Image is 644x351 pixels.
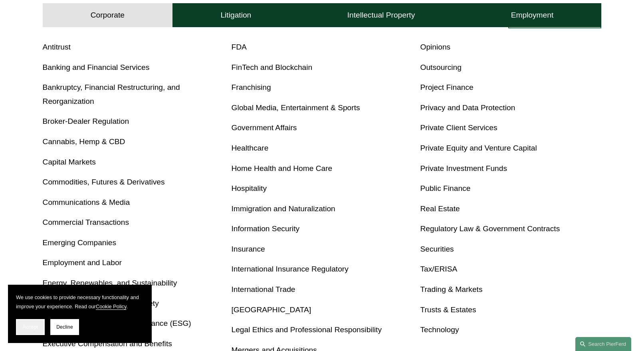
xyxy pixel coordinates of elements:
a: Real Estate [420,204,460,213]
a: Cookie Policy [96,303,127,309]
a: Commercial Transactions [43,218,129,226]
a: Broker-Dealer Regulation [43,117,129,125]
a: Immigration and Naturalization [232,204,335,213]
a: International Insurance Regulatory [232,265,349,273]
a: Search this site [575,337,631,351]
a: Environmental, Health, and Safety [43,299,159,307]
a: Home Health and Home Care [232,164,333,173]
button: Accept [16,319,45,335]
a: Executive Compensation and Benefits [43,339,172,348]
a: Technology [420,325,459,334]
a: Energy, Renewables, and Sustainability [43,279,177,287]
a: Capital Markets [43,158,96,166]
a: Securities [420,245,454,253]
span: Decline [56,324,73,330]
a: Information Security [232,224,300,233]
section: Cookie banner [8,285,152,343]
a: Private Equity and Venture Capital [420,144,537,152]
a: FinTech and Blockchain [232,63,313,71]
a: Public Finance [420,184,470,192]
a: Cannabis, Hemp & CBD [43,137,125,146]
a: Opinions [420,43,450,51]
a: Banking and Financial Services [43,63,150,71]
a: Global Media, Entertainment & Sports [232,103,360,112]
a: Commodities, Futures & Derivatives [43,178,165,186]
a: Antitrust [43,43,71,51]
a: FDA [232,43,247,51]
a: Hospitality [232,184,267,192]
a: International Trade [232,285,295,293]
h4: Employment [511,10,554,20]
a: Healthcare [232,144,269,152]
a: Emerging Companies [43,238,117,247]
a: Government Affairs [232,123,297,132]
h4: Corporate [91,10,125,20]
a: Insurance [232,245,265,253]
a: Franchising [232,83,271,91]
h4: Intellectual Property [347,10,415,20]
button: Decline [50,319,79,335]
a: Tax/ERISA [420,265,457,273]
span: Accept [23,324,38,330]
a: [GEOGRAPHIC_DATA] [232,305,311,314]
p: We use cookies to provide necessary functionality and improve your experience. Read our . [16,293,144,311]
a: Employment and Labor [43,258,122,267]
a: Privacy and Data Protection [420,103,515,112]
a: Legal Ethics and Professional Responsibility [232,325,382,334]
a: Communications & Media [43,198,130,206]
a: Private Client Services [420,123,497,132]
h4: Litigation [220,10,251,20]
a: Project Finance [420,83,473,91]
a: Trusts & Estates [420,305,476,314]
a: Outsourcing [420,63,461,71]
a: Regulatory Law & Government Contracts [420,224,560,233]
a: Private Investment Funds [420,164,507,173]
a: Bankruptcy, Financial Restructuring, and Reorganization [43,83,180,105]
a: Trading & Markets [420,285,482,293]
